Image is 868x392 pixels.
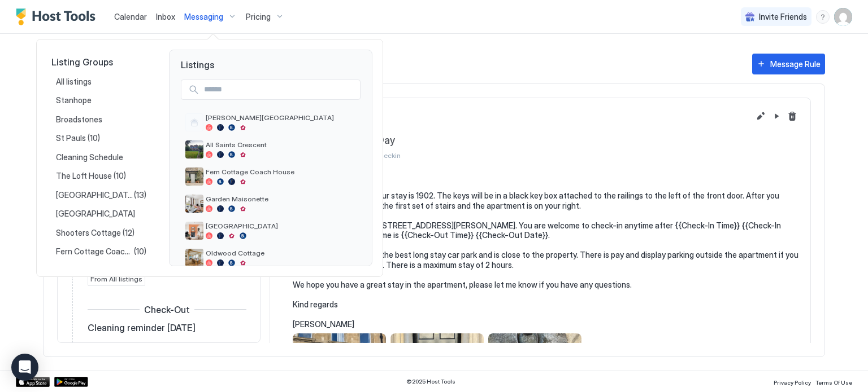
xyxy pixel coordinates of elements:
span: (12) [123,228,134,238]
span: Oldwood Cottage [206,249,356,257]
span: Fern Cottage Coach House [56,246,134,257]
div: listing image [185,168,203,186]
span: Stanhope [56,95,93,105]
span: Cleaning Schedule [56,152,125,162]
span: St Pauls [56,133,88,143]
span: (10) [88,133,100,143]
span: Fern Cottage Coach House [206,168,356,176]
span: Listing Groups [51,56,151,68]
span: [GEOGRAPHIC_DATA] [56,209,137,219]
input: Input Field [199,80,360,99]
span: (10) [134,246,146,257]
div: listing image [185,195,203,213]
div: Open Intercom Messenger [11,354,38,381]
span: Garden Maisonette [206,195,356,203]
span: (10) [114,171,126,181]
span: Broadstones [56,114,104,125]
span: All Saints Crescent [206,140,356,149]
span: Listings [170,50,372,71]
span: [PERSON_NAME][GEOGRAPHIC_DATA] [206,113,356,122]
div: listing image [185,222,203,240]
span: [GEOGRAPHIC_DATA] [206,222,356,230]
span: Shooters Cottage [56,228,123,238]
span: (13) [134,190,146,200]
div: listing image [185,249,203,267]
span: London Street Cleaning [56,266,143,276]
div: listing image [185,140,203,158]
span: [GEOGRAPHIC_DATA] [56,190,134,200]
span: The Loft House [56,171,114,181]
span: All listings [56,77,93,87]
